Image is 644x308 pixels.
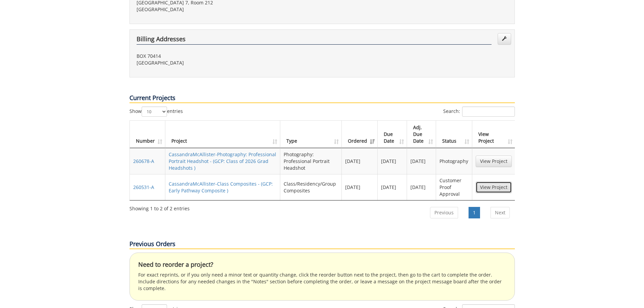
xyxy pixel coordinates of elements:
[129,106,183,117] label: Show entries
[378,174,407,200] td: [DATE]
[378,121,407,148] th: Due Date: activate to sort column ascending
[462,106,515,117] input: Search:
[407,148,436,174] td: [DATE]
[129,203,190,212] div: Showing 1 to 2 of 2 entries
[142,106,167,117] select: Showentries
[407,174,436,200] td: [DATE]
[407,121,436,148] th: Adj. Due Date: activate to sort column ascending
[129,94,515,103] p: Current Projects
[133,158,154,164] a: 260678-A
[469,207,480,218] a: 1
[165,121,281,148] th: Project: activate to sort column ascending
[280,174,342,200] td: Class/Residency/Group Composites
[476,156,512,167] a: View Project
[280,148,342,174] td: Photography: Professional Portrait Headshot
[472,121,515,148] th: View Project: activate to sort column ascending
[443,106,515,117] label: Search:
[130,121,165,148] th: Number: activate to sort column ascending
[280,121,342,148] th: Type: activate to sort column ascending
[342,174,378,200] td: [DATE]
[342,148,378,174] td: [DATE]
[436,174,472,200] td: Customer Proof Approval
[137,6,317,13] p: [GEOGRAPHIC_DATA]
[137,36,492,45] h4: Billing Addresses
[430,207,458,218] a: Previous
[137,60,317,66] p: [GEOGRAPHIC_DATA]
[129,240,515,249] p: Previous Orders
[436,148,472,174] td: Photography
[476,182,512,193] a: View Project
[498,33,511,45] a: Edit Addresses
[133,184,154,190] a: 260531-A
[342,121,378,148] th: Ordered: activate to sort column ascending
[491,207,510,218] a: Next
[169,181,273,194] a: CassandraMcAllister-Class Composites - (GCP: Early Pathway Composite )
[436,121,472,148] th: Status: activate to sort column ascending
[138,271,506,292] p: For exact reprints, or if you only need a minor text or quantity change, click the reorder button...
[138,261,506,268] h4: Need to reorder a project?
[169,151,276,171] a: CassandraMcAllister-Photography: Professional Portrait Headshot - (GCP: Class of 2026 Grad Headsh...
[378,148,407,174] td: [DATE]
[137,53,317,60] p: BOX 70414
